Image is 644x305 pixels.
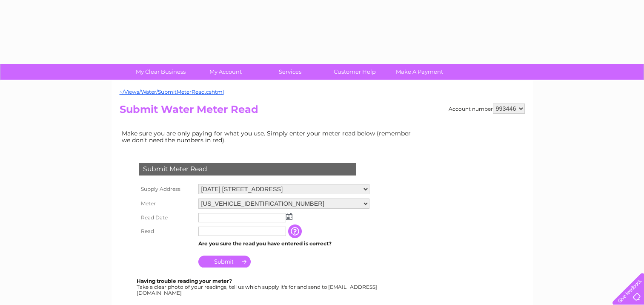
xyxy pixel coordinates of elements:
[255,64,325,80] a: Services
[137,224,196,238] th: Read
[190,64,260,80] a: My Account
[286,213,292,220] img: ...
[126,64,196,80] a: My Clear Business
[137,278,232,284] b: Having trouble reading your meter?
[120,128,418,146] td: Make sure you are only paying for what you use. Simply enter your meter read below (remember we d...
[137,278,378,296] div: Take a clear photo of your readings, tell us which supply it's for and send to [EMAIL_ADDRESS][DO...
[137,182,196,196] th: Supply Address
[288,224,303,238] input: Information
[139,163,356,176] div: Submit Meter Read
[196,238,372,249] td: Are you sure the read you have entered is correct?
[137,196,196,211] th: Meter
[137,211,196,224] th: Read Date
[449,104,525,114] div: Account number
[384,64,455,80] a: Make A Payment
[320,64,390,80] a: Customer Help
[120,89,224,95] a: ~/Views/Water/SubmitMeterRead.cshtml
[120,104,525,120] h2: Submit Water Meter Read
[198,256,251,268] input: Submit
